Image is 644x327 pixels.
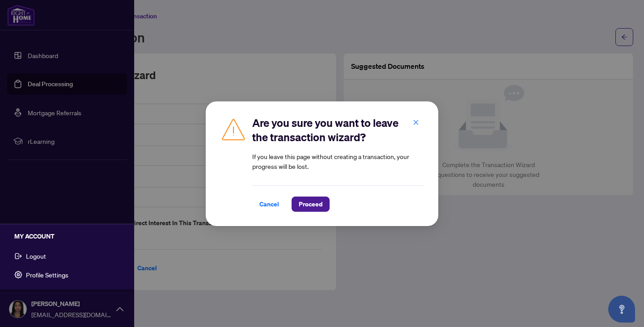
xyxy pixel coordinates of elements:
[292,197,330,212] button: Proceed
[299,197,322,211] span: Proceed
[252,197,286,212] button: Cancel
[252,151,424,171] article: If you leave this page without creating a transaction, your progress will be lost.
[7,267,127,282] button: Profile Settings
[26,268,68,282] span: Profile Settings
[14,231,127,241] h5: MY ACCOUNT
[608,296,635,323] button: Open asap
[259,197,279,211] span: Cancel
[7,248,127,264] button: Logout
[252,116,424,144] h2: Are you sure you want to leave the transaction wizard?
[413,119,419,125] span: close
[26,249,46,263] span: Logout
